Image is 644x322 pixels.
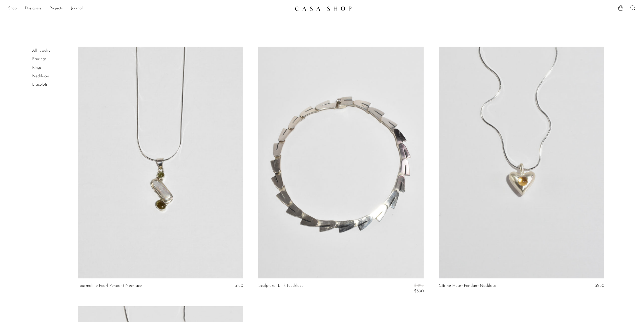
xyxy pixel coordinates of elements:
[71,5,83,12] a: Journal
[78,283,142,288] a: Tourmaline Pearl Pendant Necklace
[595,283,604,288] span: $250
[258,283,303,294] a: Sculptural Link Necklace
[439,283,496,288] a: Citrine Heart Pendant Necklace
[32,83,48,87] a: Bracelets
[32,74,50,78] a: Necklaces
[8,4,291,13] nav: Desktop navigation
[32,57,46,61] a: Earrings
[50,5,63,12] a: Projects
[32,66,41,70] a: Rings
[8,4,291,13] ul: NEW HEADER MENU
[414,289,424,293] span: $390
[235,283,243,288] span: $180
[414,283,424,288] span: $495
[32,49,50,53] a: All Jewelry
[25,5,41,12] a: Designers
[8,5,17,12] a: Shop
